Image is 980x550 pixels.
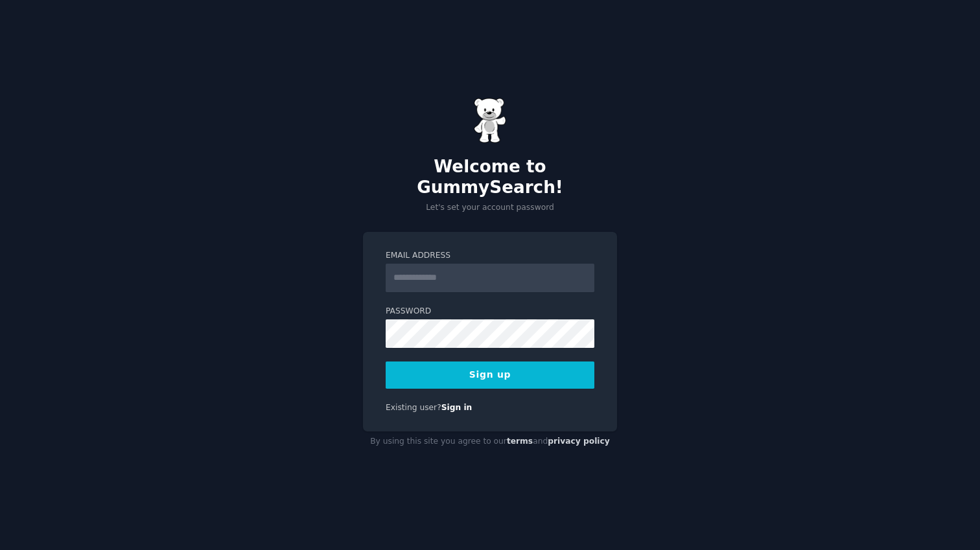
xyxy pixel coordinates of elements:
img: Gummy Bear [474,98,506,143]
label: Email Address [386,250,594,262]
a: terms [507,437,533,446]
a: privacy policy [548,437,610,446]
a: Sign in [441,403,472,412]
p: Let's set your account password [363,202,617,214]
label: Password [386,306,594,317]
h2: Welcome to GummySearch! [363,157,617,198]
span: Existing user? [386,403,441,412]
div: By using this site you agree to our and [363,431,617,452]
button: Sign up [386,361,594,389]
